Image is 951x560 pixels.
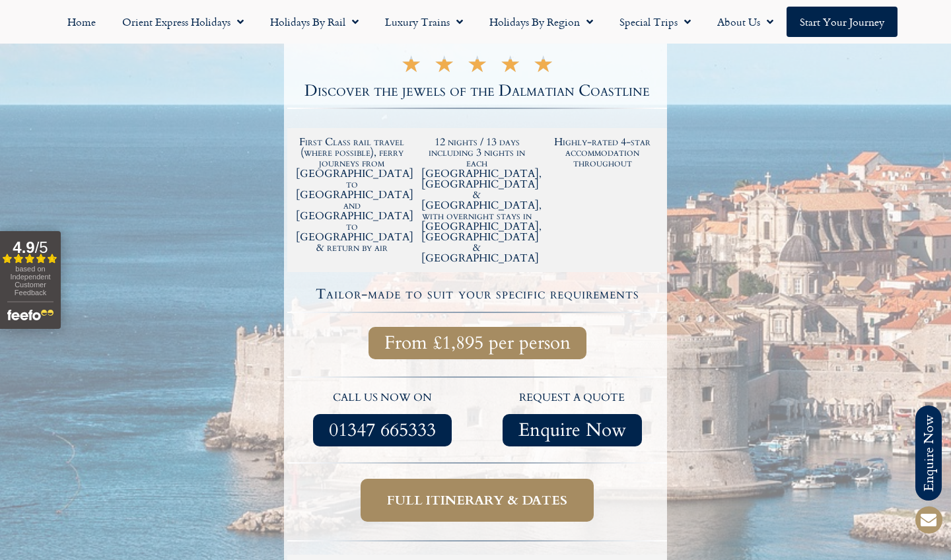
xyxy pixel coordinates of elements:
[704,7,787,37] a: About Us
[484,390,661,407] p: request a quote
[109,7,257,37] a: Orient Express Holidays
[257,7,372,37] a: Holidays by Rail
[401,59,421,75] i: ★
[329,422,436,438] span: 01347 665333
[467,59,487,75] i: ★
[787,7,898,37] a: Start your Journey
[476,7,606,37] a: Holidays by Region
[294,390,471,407] p: call us now on
[54,7,109,37] a: Home
[518,422,626,438] span: Enquire Now
[434,59,454,75] i: ★
[500,59,520,75] i: ★
[372,7,476,37] a: Luxury Trains
[606,7,704,37] a: Special Trips
[384,335,571,351] span: From £1,895 per person
[503,414,642,446] a: Enquire Now
[7,7,944,37] nav: Menu
[296,137,408,253] h2: First Class rail travel (where possible), ferry journeys from [GEOGRAPHIC_DATA] to [GEOGRAPHIC_DA...
[313,414,452,446] a: 01347 665333
[287,83,667,99] h2: Discover the jewels of the Dalmatian Coastline
[387,492,567,508] span: Full itinerary & dates
[401,56,553,75] div: 5/5
[361,479,594,522] a: Full itinerary & dates
[533,59,553,75] i: ★
[421,137,534,263] h2: 12 nights / 13 days including 3 nights in each [GEOGRAPHIC_DATA], [GEOGRAPHIC_DATA] & [GEOGRAPHIC...
[369,327,586,359] a: From £1,895 per person
[289,287,665,301] h4: Tailor-made to suit your specific requirements
[546,137,658,168] h2: Highly-rated 4-star accommodation throughout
